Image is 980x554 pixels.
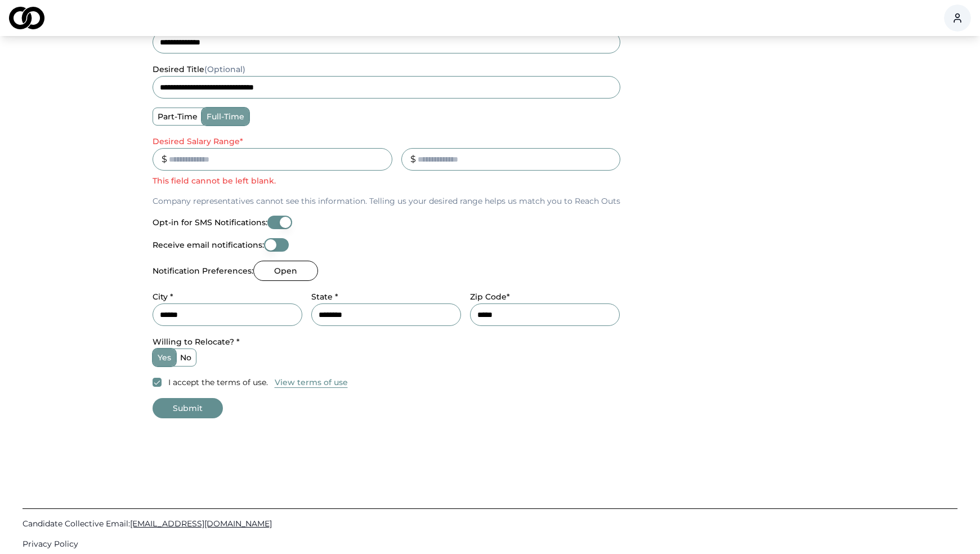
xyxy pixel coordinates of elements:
label: Receive email notifications: [153,241,264,249]
label: Desired Salary Range * [153,136,243,146]
p: This field cannot be left blank. [153,175,392,186]
label: State * [311,292,338,302]
label: Opt-in for SMS Notifications: [153,218,267,226]
img: logo [9,7,44,29]
label: part-time [153,108,202,125]
label: no [176,349,196,366]
div: $ [162,153,167,166]
button: Open [253,261,318,281]
label: City * [153,292,173,302]
a: Privacy Policy [23,538,957,549]
label: yes [153,349,176,366]
span: [EMAIL_ADDRESS][DOMAIN_NAME] [130,519,272,529]
label: Willing to Relocate? * [153,337,240,347]
a: View terms of use [275,376,348,389]
label: full-time [202,108,249,125]
p: Company representatives cannot see this information. Telling us your desired range helps us match... [153,195,620,207]
span: (Optional) [204,64,245,74]
label: Zip Code* [470,292,510,302]
label: Notification Preferences: [153,267,253,275]
button: Submit [153,398,223,418]
div: $ [410,153,416,166]
a: Candidate Collective Email:[EMAIL_ADDRESS][DOMAIN_NAME] [23,518,957,529]
button: View terms of use [275,377,348,388]
label: I accept the terms of use. [168,377,268,388]
label: desired title [153,64,245,74]
label: _ [401,136,405,146]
